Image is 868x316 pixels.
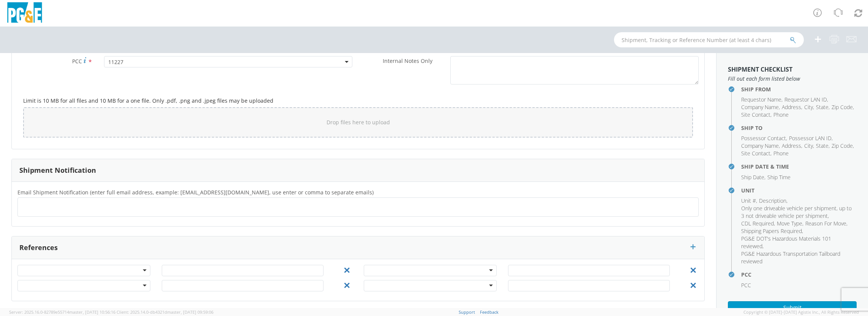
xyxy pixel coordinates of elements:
[19,244,58,252] h3: References
[741,272,857,277] h4: PCC
[782,142,801,149] span: Address
[784,96,828,103] li: ,
[327,119,390,126] span: Drop files here to upload
[816,103,830,111] li: ,
[741,282,751,289] span: PCC
[728,65,792,74] strong: Shipment Checklist
[741,142,780,150] li: ,
[383,57,432,64] span: Internal Notes Only
[832,142,854,150] li: ,
[104,56,352,67] span: 11227
[804,103,814,111] li: ,
[741,205,852,219] span: Only one driveable vehicle per shipment, up to 3 not driveable vehicle per shipment
[17,189,374,196] span: Email Shipment Notification (enter full email address, example: jdoe01@agistix.com, use enter or ...
[614,32,804,47] input: Shipment, Tracking or Reference Number (at least 4 chars)
[759,197,788,205] li: ,
[741,96,783,103] li: ,
[767,174,791,181] span: Ship Time
[108,58,348,66] span: 11227
[741,250,840,265] span: PG&E Hazardous Transportation Tailboard reviewed
[741,103,779,111] span: Company Name
[741,96,781,103] span: Requestor Name
[782,103,802,111] li: ,
[773,150,789,157] span: Phone
[777,220,803,227] li: ,
[741,174,764,181] span: Ship Date
[741,174,765,181] li: ,
[741,197,757,205] li: ,
[789,135,833,142] li: ,
[743,309,859,315] span: Copyright © [DATE]-[DATE] Agistix Inc., All Rights Reserved
[816,142,829,149] span: State
[782,103,801,111] span: Address
[805,220,847,227] li: ,
[741,135,786,142] span: Possessor Contact
[832,103,853,111] span: Zip Code
[728,75,857,83] span: Fill out each form listed below
[741,235,855,250] li: ,
[759,197,786,204] span: Description
[741,227,802,235] span: Shipping Papers Required
[19,167,96,174] h3: Shipment Notification
[741,164,857,169] h4: Ship Date & Time
[741,227,803,235] li: ,
[167,309,213,315] span: master, [DATE] 09:59:06
[741,235,831,250] span: PG&E DOT's Hazardous Materials 101 reviewed
[741,197,756,204] span: Unit #
[741,220,774,227] span: CDL Required
[741,150,772,157] li: ,
[728,301,857,314] button: Submit
[117,309,213,315] span: Client: 2025.14.0-db4321d
[69,309,115,315] span: master, [DATE] 10:56:16
[480,309,499,315] a: Feedback
[741,220,775,227] li: ,
[6,2,44,25] img: pge-logo-06675f144f4cfa6a6814.png
[741,111,770,118] span: Site Contact
[741,188,857,193] h4: Unit
[784,96,827,103] span: Requestor LAN ID
[741,111,772,119] li: ,
[741,150,770,157] span: Site Contact
[741,142,779,149] span: Company Name
[777,220,802,227] span: Move Type
[816,142,830,150] li: ,
[741,86,857,92] h4: Ship From
[459,309,475,315] a: Support
[789,135,832,142] span: Possessor LAN ID
[804,103,813,111] span: City
[804,142,814,150] li: ,
[741,125,857,131] h4: Ship To
[23,98,693,103] h5: Limit is 10 MB for all files and 10 MB for a one file. Only .pdf, .png and .jpeg files may be upl...
[741,205,855,220] li: ,
[816,103,829,111] span: State
[741,103,780,111] li: ,
[804,142,813,149] span: City
[832,142,853,149] span: Zip Code
[741,135,787,142] li: ,
[773,111,789,118] span: Phone
[72,58,82,65] span: PCC
[782,142,802,150] li: ,
[9,309,115,315] span: Server: 2025.16.0-82789e55714
[805,220,846,227] span: Reason For Move
[832,103,854,111] li: ,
